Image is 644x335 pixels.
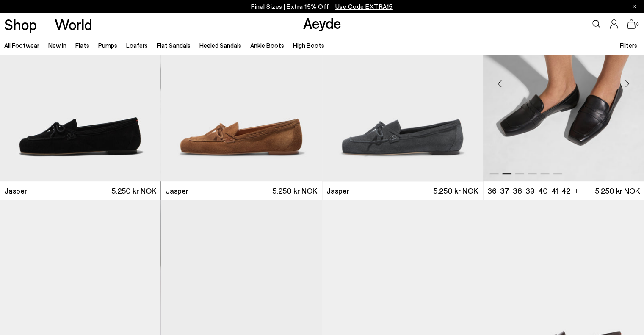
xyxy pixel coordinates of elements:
a: High Boots [293,42,324,49]
a: Jasper 5.250 kr NOK [161,181,321,200]
a: All Footwear [4,42,39,49]
div: Previous slide [487,71,513,96]
a: New In [48,42,66,49]
a: Heeled Sandals [199,42,241,49]
li: + [574,185,578,196]
a: World [55,17,92,32]
span: 5.250 kr NOK [111,185,156,196]
a: Flats [75,42,89,49]
span: Navigate to /collections/ss25-final-sizes [335,3,393,10]
li: 42 [561,185,570,196]
li: 38 [513,185,522,196]
span: Jasper [4,185,27,196]
ul: variant [487,185,568,196]
li: 40 [538,185,548,196]
span: 5.250 kr NOK [272,185,317,196]
span: 5.250 kr NOK [433,185,478,196]
p: Final Sizes | Extra 15% Off [251,1,393,12]
a: Ankle Boots [250,42,284,49]
li: 41 [551,185,558,196]
a: Flat Sandals [157,42,191,49]
a: Shop [4,17,37,32]
div: Next slide [614,71,640,96]
li: 39 [525,185,535,196]
span: Jasper [326,185,349,196]
span: Filters [620,42,637,49]
a: 0 [627,19,636,29]
a: Aeyde [303,14,341,32]
a: Pumps [98,42,117,49]
a: Loafers [126,42,148,49]
span: 0 [636,22,640,27]
li: 37 [500,185,509,196]
a: Jasper 5.250 kr NOK [322,181,483,200]
a: 36 37 38 39 40 41 42 + 5.250 kr NOK [483,181,644,200]
span: 5.250 kr NOK [595,185,640,196]
li: 36 [487,185,497,196]
span: Jasper [166,185,188,196]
